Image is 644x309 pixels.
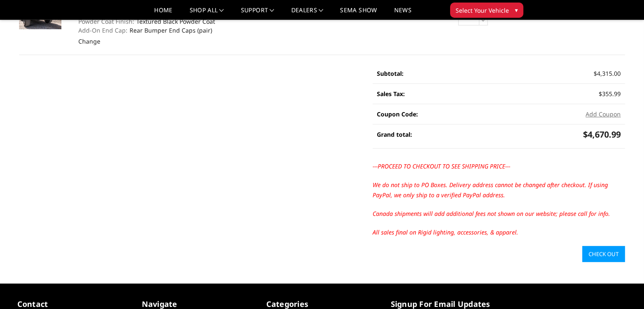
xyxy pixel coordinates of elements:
[582,246,625,262] a: Check out
[78,37,100,45] a: Change
[594,69,621,77] span: $4,315.00
[78,26,313,35] dd: Rear Bumper End Caps (pair)
[373,209,625,219] p: Canada shipments will add additional fees not shown on our website; please call for info.
[373,180,625,200] p: We do not ship to PO Boxes. Delivery address cannot be changed after checkout. If using PayPal, w...
[602,268,644,309] iframe: Chat Widget
[583,129,621,140] span: $4,670.99
[377,90,405,98] strong: Sales Tax:
[340,7,377,19] a: SEMA Show
[78,17,313,26] dd: Textured Black Powder Coat
[450,3,523,18] button: Select Your Vehicle
[515,6,518,14] span: ▾
[291,7,323,19] a: Dealers
[190,7,224,19] a: shop all
[377,110,418,118] strong: Coupon Code:
[373,227,625,237] p: All sales final on Rigid lighting, accessories, & apparel.
[241,7,274,19] a: Support
[599,90,621,98] span: $355.99
[377,69,404,77] strong: Subtotal:
[373,161,625,171] p: ---PROCEED TO CHECKOUT TO SEE SHIPPING PRICE---
[154,7,172,19] a: Home
[586,110,621,119] button: Add Coupon
[394,7,411,19] a: News
[78,26,127,35] dt: Add-On End Cap:
[377,130,412,138] strong: Grand total:
[456,6,509,15] span: Select Your Vehicle
[78,17,134,26] dt: Powder Coat Finish:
